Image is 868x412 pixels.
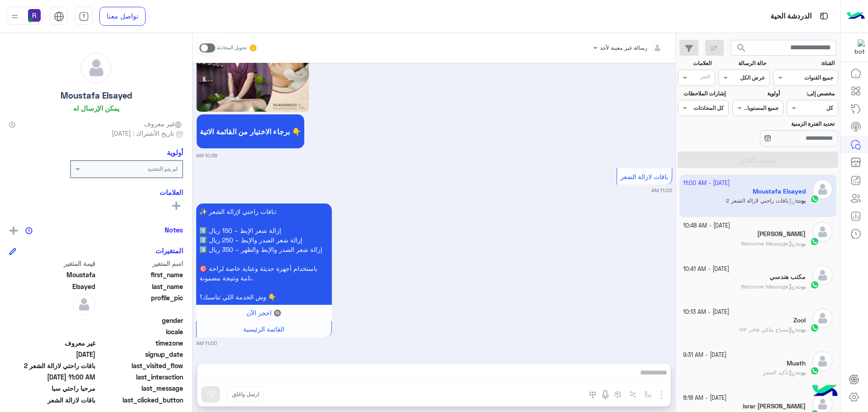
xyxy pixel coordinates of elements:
span: last_visited_flow [97,361,184,370]
span: gender [97,316,184,325]
span: Elsayed [9,282,95,291]
label: أولوية [733,90,780,98]
img: Logo [847,7,865,26]
img: WhatsApp [810,237,819,246]
span: رسالة غير معينة لأحد [600,44,647,51]
span: last_message [97,384,184,393]
h6: أولوية [167,148,183,156]
img: WhatsApp [810,323,819,332]
small: تحويل المحادثة [217,44,247,52]
img: hulul-logo.png [809,376,841,407]
label: القناة: [774,59,835,67]
small: [DATE] - 9:31 AM [683,351,726,360]
span: search [736,43,747,53]
span: بوت [797,240,806,247]
p: 10/10/2025, 11:00 AM [196,204,332,305]
h5: Moustafa Elsayed [61,90,132,101]
span: القائمة الرئيسية [243,325,284,333]
span: Welcome Message [741,283,795,290]
span: null [9,316,95,325]
img: 322853014244696 [849,39,865,56]
span: 2025-10-10T07:55:20.064Z [9,350,95,359]
span: last_name [97,282,184,291]
img: tab [79,11,89,22]
span: غير معروف [144,119,183,128]
span: برجاء الاختيار من القائمة الاتية 👇 [200,127,301,136]
span: 2025-10-10T08:00:05.025Z [9,372,95,382]
b: : [795,326,806,333]
label: مخصص إلى: [788,90,835,98]
h5: israr ahmad zangikhell [743,403,806,410]
span: بوت [797,369,806,376]
img: userImage [28,9,41,22]
span: بوت [797,326,806,333]
img: defaultAdmin.png [812,265,833,285]
span: تأكيد الحجز [763,369,795,376]
label: حالة الرسالة [720,59,766,67]
p: الدردشة الحية [770,10,811,23]
span: Moustafa [9,270,95,279]
span: 🔘 احجز الآن [246,309,281,317]
img: tab [54,11,64,22]
span: مساج ملكي فاخر VIP [739,326,795,333]
span: last_clicked_button [97,395,184,405]
span: signup_date [97,350,184,359]
b: : [795,283,806,290]
span: Welcome Message [741,240,795,247]
small: [DATE] - 8:18 AM [683,394,726,403]
img: WhatsApp [810,280,819,289]
span: first_name [97,270,184,279]
img: defaultAdmin.png [812,222,833,242]
span: تاريخ الأشتراك : [DATE] [112,128,174,138]
button: ارسل واغلق [227,387,264,402]
span: profile_pic [97,293,184,314]
img: defaultAdmin.png [812,351,833,371]
small: [DATE] - 10:41 AM [683,265,729,274]
span: بوت [797,283,806,290]
span: locale [97,327,184,336]
img: defaultAdmin.png [81,52,112,83]
h6: العلامات [9,188,183,196]
span: اسم المتغير [97,259,184,268]
span: مرحبا راحتي سبا [9,384,95,393]
a: tab [75,7,93,26]
span: باقات لازالة الشعر [9,395,95,405]
span: timezone [97,338,184,348]
b: : [795,240,806,247]
img: defaultAdmin.png [812,308,833,328]
img: tab [818,10,830,22]
span: last_interaction [97,372,184,382]
h5: Zool [793,317,806,324]
span: باقات راحتي لازالة الشعر 2 [9,361,95,370]
h6: Notes [165,226,183,234]
img: profile [9,11,20,22]
h5: Muath [787,360,806,367]
small: 10:59 AM [196,152,217,159]
img: add [9,227,18,235]
button: تطبيق الفلاتر [678,152,838,168]
div: اختر [701,72,712,83]
span: غير معروف [9,338,95,348]
label: العلامات [679,59,712,67]
a: تواصل معنا [99,7,146,26]
h6: المتغيرات [156,246,183,255]
label: إشارات الملاحظات [679,90,725,98]
img: defaultAdmin.png [73,293,95,316]
h5: مكتب هندسي [769,273,806,281]
b: لم يتم التحديد [147,166,178,172]
span: قيمة المتغير [9,259,95,268]
small: [DATE] - 10:13 AM [683,308,729,317]
span: null [9,327,95,336]
h6: يمكن الإرسال له [73,104,119,112]
small: [DATE] - 10:48 AM [683,222,730,230]
b: : [795,369,806,376]
span: باقات لازالة الشعر [620,173,668,180]
small: 11:00 AM [651,187,672,194]
small: 11:00 AM [196,340,217,347]
button: search [731,40,753,59]
img: WhatsApp [810,366,819,375]
img: notes [25,227,33,234]
h5: Shahrukh Khan [757,230,806,238]
label: تحديد الفترة الزمنية [733,120,835,128]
